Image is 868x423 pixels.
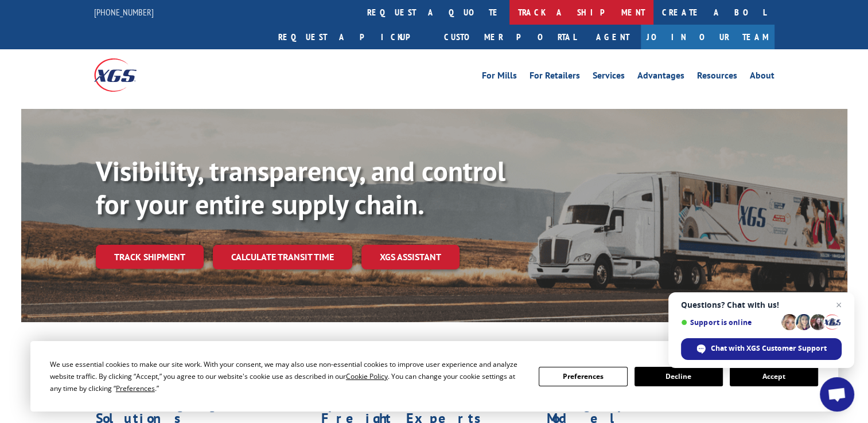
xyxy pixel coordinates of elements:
button: Decline [635,367,723,386]
a: Services [593,71,625,84]
span: Preferences [116,383,155,393]
a: For Mills [482,71,517,84]
a: About [750,71,774,84]
span: Support is online [681,318,777,327]
button: Preferences [539,367,627,386]
a: Customer Portal [435,25,585,49]
a: Request a pickup [270,25,435,49]
a: XGS ASSISTANT [361,245,460,269]
span: Questions? Chat with us! [681,300,842,310]
span: Chat with XGS Customer Support [711,343,827,354]
span: Close chat [832,298,846,312]
span: Cookie Policy [346,371,388,381]
div: Chat with XGS Customer Support [681,338,842,360]
a: Resources [697,71,737,84]
b: Visibility, transparency, and control for your entire supply chain. [96,153,505,222]
a: Advantages [637,71,684,84]
button: Accept [730,367,818,386]
a: [PHONE_NUMBER] [94,6,154,18]
a: Agent [585,25,641,49]
div: Open chat [820,377,854,412]
a: Join Our Team [641,25,774,49]
div: Cookie Consent Prompt [30,341,838,412]
a: Calculate transit time [213,245,352,269]
div: We use essential cookies to make our site work. With your consent, we may also use non-essential ... [50,358,525,394]
a: For Retailers [530,71,580,84]
a: Track shipment [96,245,204,269]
